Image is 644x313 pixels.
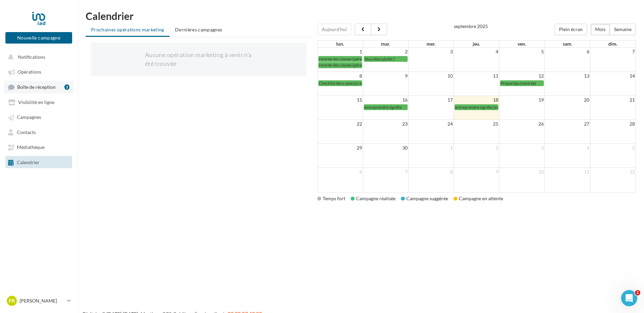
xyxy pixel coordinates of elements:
td: 7 [363,168,408,176]
span: Propertips (rentrée) [501,81,536,86]
td: 27 [545,120,590,128]
a: rentrée des classes (père) [318,62,362,68]
span: Notifications [18,54,45,60]
button: Semaine [610,24,636,35]
td: 21 [590,96,636,104]
td: 25 [454,120,499,128]
span: Checklist déco spécial rentrée [319,81,371,86]
h2: septembre 2025 [454,24,488,29]
a: entreprendre signifie [364,104,408,110]
td: 5 [590,144,636,152]
td: 20 [545,96,590,104]
div: Aucune opération marketing à venir n'a été trouvée [145,51,253,68]
div: Temps fort [317,195,345,202]
span: rentrée des classes (père) [319,62,363,68]
td: 12 [590,168,636,176]
td: 23 [363,120,408,128]
td: 9 [454,168,499,176]
td: 7 [590,48,636,56]
td: 8 [318,72,363,80]
span: Visibilité en ligne [18,99,54,105]
a: Visibilité en ligne [4,96,74,108]
td: 6 [545,48,590,56]
a: Contacts [4,126,74,138]
p: [PERSON_NAME] [20,297,64,304]
a: rentrée des classes (père) [318,56,362,62]
span: Vous êtes plutôt ? [364,56,395,61]
td: 1 [408,144,454,152]
td: 17 [408,96,454,104]
td: 9 [363,72,408,80]
span: entreprendre signifie [364,105,402,110]
th: mer. [408,41,454,47]
td: 15 [318,96,363,104]
button: Notifications [4,51,71,63]
td: 11 [454,72,499,80]
a: entreprendre signifie (insta) [455,104,498,110]
th: sam. [545,41,590,47]
button: Aujourd'hui [317,24,351,35]
button: Plein écran [555,24,587,35]
span: rentrée des classes (père) [319,56,363,61]
a: Calendrier [4,156,74,168]
td: 10 [499,168,545,176]
td: 22 [318,120,363,128]
td: 2 [454,144,499,152]
td: 11 [545,168,590,176]
td: 29 [318,144,363,152]
span: entreprendre signifie (insta) [455,105,504,110]
td: 6 [318,168,363,176]
th: lun. [318,41,363,47]
td: 28 [590,120,636,128]
div: 3 [64,84,69,90]
td: 3 [408,48,454,56]
span: 1 [635,290,640,295]
td: 13 [545,72,590,80]
td: 3 [499,144,545,152]
span: Boîte de réception [17,84,56,90]
td: 10 [408,72,454,80]
td: 30 [363,144,408,152]
a: Campagnes [4,111,74,123]
td: 4 [454,48,499,56]
a: Propertips (rentrée) [500,80,544,86]
a: Checklist déco spécial rentrée [318,80,362,86]
button: Nouvelle campagne [5,32,72,44]
td: 4 [545,144,590,152]
div: Campagne suggérée [401,195,448,202]
td: 12 [499,72,545,80]
h1: Calendrier [86,11,636,21]
button: Mois [591,24,610,35]
span: Contacts [17,129,36,135]
td: 26 [499,120,545,128]
td: 1 [318,48,363,56]
span: Calendrier [17,159,39,165]
a: Médiathèque [4,141,74,153]
td: 19 [499,96,545,104]
td: 18 [454,96,499,104]
th: dim. [590,41,636,47]
td: 2 [363,48,408,56]
td: 5 [499,48,545,56]
span: Opérations [18,69,41,75]
td: 8 [408,168,454,176]
td: 16 [363,96,408,104]
div: Campagne en attente [453,195,503,202]
a: Opérations [4,66,74,78]
div: Campagne réalisée [351,195,396,202]
td: 14 [590,72,636,80]
span: Médiathèque [17,145,45,150]
a: Boîte de réception3 [4,81,74,93]
th: jeu. [454,41,499,47]
td: 24 [408,120,454,128]
span: Campagnes [17,114,41,120]
iframe: Intercom live chat [621,290,637,306]
span: Prochaines opérations marketing [91,27,164,32]
th: ven. [499,41,545,47]
span: Dernières campagnes [175,27,223,32]
a: PR [PERSON_NAME] [5,294,72,307]
th: mar. [363,41,408,47]
a: Vous êtes plutôt ? [364,56,408,62]
span: PR [9,297,15,304]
